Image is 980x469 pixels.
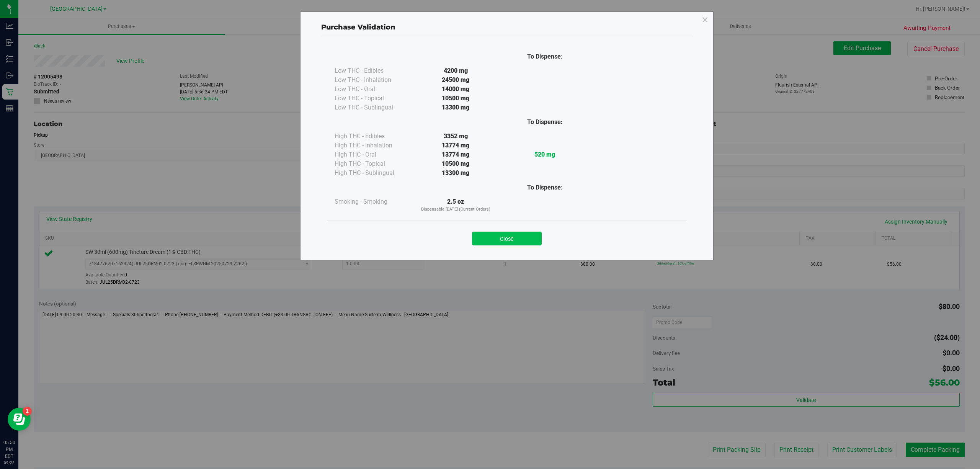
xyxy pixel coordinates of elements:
[411,168,500,178] div: 13300 mg
[335,168,411,178] div: High THC - Sublingual
[500,118,590,127] div: To Dispense:
[335,197,411,206] div: Smoking - Smoking
[23,407,32,416] iframe: Resource center unread badge
[411,85,500,94] div: 14000 mg
[411,150,500,159] div: 13774 mg
[472,232,542,245] button: Close
[411,141,500,150] div: 13774 mg
[335,75,411,85] div: Low THC - Inhalation
[534,151,555,158] strong: 520 mg
[335,159,411,168] div: High THC - Topical
[500,183,590,192] div: To Dispense:
[335,66,411,75] div: Low THC - Edibles
[335,103,411,112] div: Low THC - Sublingual
[411,75,500,85] div: 24500 mg
[411,206,500,213] p: Dispensable [DATE] (Current Orders)
[335,94,411,103] div: Low THC - Topical
[411,159,500,168] div: 10500 mg
[411,103,500,112] div: 13300 mg
[411,197,500,213] div: 2.5 oz
[335,85,411,94] div: Low THC - Oral
[335,132,411,141] div: High THC - Edibles
[335,150,411,159] div: High THC - Oral
[411,94,500,103] div: 10500 mg
[335,141,411,150] div: High THC - Inhalation
[321,23,395,31] span: Purchase Validation
[500,52,590,61] div: To Dispense:
[411,132,500,141] div: 3352 mg
[411,66,500,75] div: 4200 mg
[8,408,31,431] iframe: Resource center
